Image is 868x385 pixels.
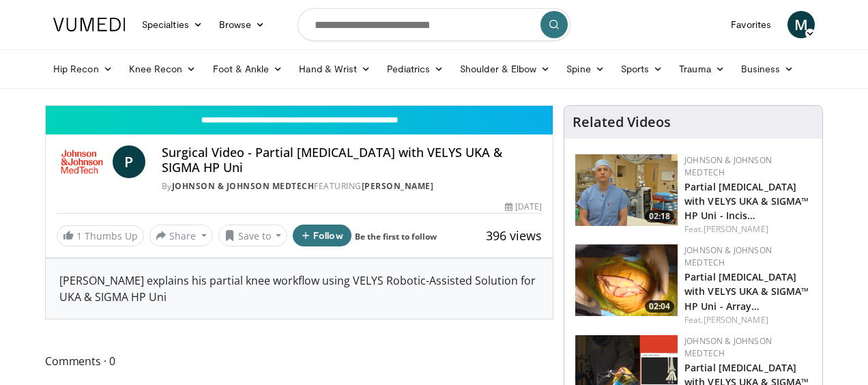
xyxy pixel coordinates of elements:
input: Search topics, interventions [298,8,570,41]
div: Feat. [684,223,811,236]
a: 1 Thumbs Up [57,225,144,246]
img: VuMedi Logo [53,18,126,31]
button: Save to [218,225,288,246]
a: Pediatrics [379,55,452,83]
a: Johnson & Johnson MedTech [684,154,772,178]
a: [PERSON_NAME] [704,314,768,326]
a: Be the first to follow [355,231,437,242]
a: M [787,11,815,38]
a: Partial [MEDICAL_DATA] with VELYS UKA & SIGMA™ HP Uni - Array… [684,270,809,312]
img: Johnson & Johnson MedTech [57,145,107,178]
h4: Related Videos [573,114,671,130]
h4: Surgical Video - Partial [MEDICAL_DATA] with VELYS UKA & SIGMA HP Uni [162,145,542,175]
a: P [113,145,145,178]
div: By FEATURING [162,180,542,192]
div: Feat. [684,314,811,326]
a: Shoulder & Elbow [452,55,558,83]
a: Browse [211,11,274,38]
button: Follow [293,225,351,246]
a: Specialties [134,11,211,38]
span: 02:18 [645,210,674,223]
span: 396 views [486,227,542,244]
a: Knee Recon [121,55,205,83]
span: Comments 0 [45,352,553,370]
a: Sports [613,55,671,83]
button: Share [149,225,213,246]
a: Johnson & Johnson MedTech [172,180,315,192]
a: Hand & Wrist [291,55,379,83]
a: Spine [558,55,612,83]
span: 02:04 [645,300,674,313]
a: [PERSON_NAME] [362,180,434,192]
span: 1 [76,229,82,242]
a: Johnson & Johnson MedTech [684,244,772,268]
a: Hip Recon [45,55,121,83]
a: 02:18 [575,154,678,226]
a: [PERSON_NAME] [704,223,768,235]
a: Johnson & Johnson MedTech [684,335,772,359]
a: Business [733,55,802,83]
a: 02:04 [575,244,678,316]
a: Partial [MEDICAL_DATA] with VELYS UKA & SIGMA™ HP Uni - Incis… [684,180,809,222]
a: Trauma [671,55,733,83]
img: de91269e-dc9f-44d3-9315-4c54a60fc0f6.png.150x105_q85_crop-smart_upscale.png [575,244,678,316]
a: Favorites [723,11,779,38]
a: Foot & Ankle [205,55,291,83]
img: 54cbb26e-ac4b-4a39-a481-95817778ae11.png.150x105_q85_crop-smart_upscale.png [575,154,678,226]
div: [DATE] [505,201,542,213]
div: [PERSON_NAME] explains his partial knee workflow using VELYS Robotic-Assisted Solution for UKA & ... [46,259,553,319]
